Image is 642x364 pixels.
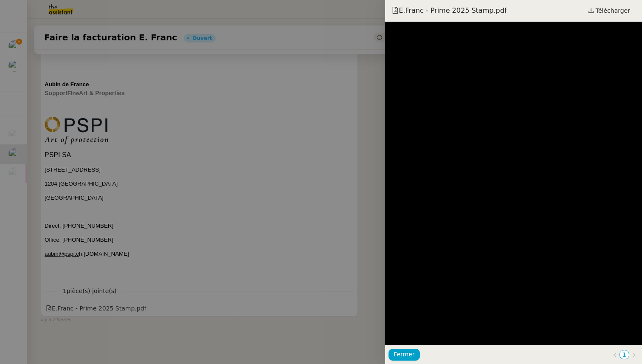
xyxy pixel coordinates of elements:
button: Fermer [389,349,420,361]
span: Fermer [394,350,414,359]
a: Télécharger [583,5,635,17]
li: 1 [619,350,629,359]
a: 1 [620,350,629,359]
button: Page suivante [629,350,639,359]
span: Télécharger [596,5,630,16]
span: E.Franc - Prime 2025 Stamp.pdf [392,6,507,15]
button: Page précédente [610,350,619,359]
